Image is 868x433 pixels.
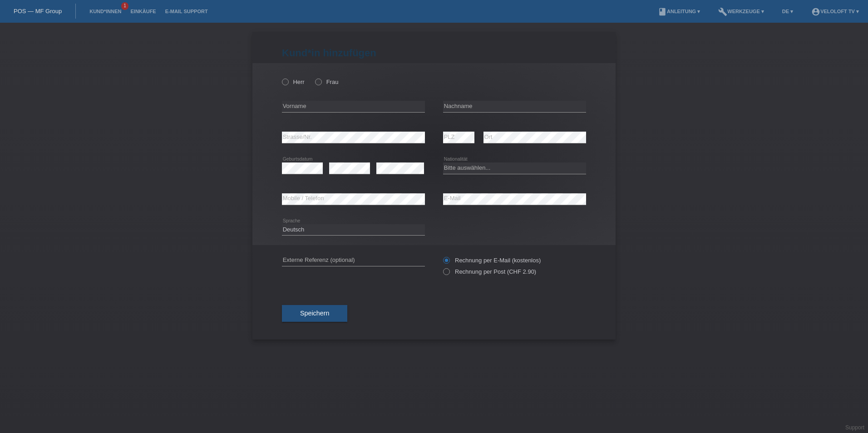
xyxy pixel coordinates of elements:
[443,257,541,264] label: Rechnung per E-Mail (kostenlos)
[443,268,449,280] input: Rechnung per Post (CHF 2.90)
[282,47,586,59] h1: Kund*in hinzufügen
[653,9,705,14] a: bookAnleitung ▾
[282,79,288,84] input: Herr
[714,9,769,14] a: buildWerkzeuge ▾
[845,424,864,431] a: Support
[811,7,820,16] i: account_circle
[85,9,126,14] a: Kund*innen
[14,8,62,15] a: POS — MF Group
[807,9,863,14] a: account_circleVeloLoft TV ▾
[282,79,305,85] label: Herr
[658,7,667,16] i: book
[121,2,128,10] span: 1
[315,79,321,84] input: Frau
[443,268,536,275] label: Rechnung per Post (CHF 2.90)
[778,9,798,14] a: DE ▾
[161,9,212,14] a: E-Mail Support
[126,9,160,14] a: Einkäufe
[300,310,329,317] span: Speichern
[282,305,347,322] button: Speichern
[315,79,338,85] label: Frau
[443,257,449,268] input: Rechnung per E-Mail (kostenlos)
[718,7,727,16] i: build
